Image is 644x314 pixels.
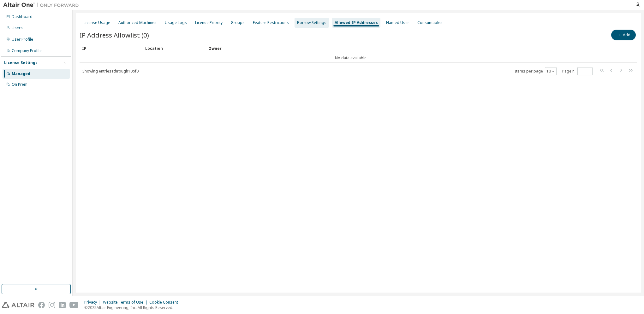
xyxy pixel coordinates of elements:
div: Consumables [417,20,443,25]
span: Showing entries 1 through 10 of 0 [82,68,139,74]
div: Owner [208,43,619,53]
div: Borrow Settings [297,20,326,25]
div: IP [82,43,140,53]
span: IP Address Allowlist (0) [80,31,149,39]
div: Dashboard [12,14,33,19]
div: Managed [12,71,30,76]
img: linkedin.svg [59,302,66,308]
div: Named User [386,20,409,25]
div: Authorized Machines [118,20,157,25]
img: altair_logo.svg [2,302,34,308]
p: © 2025 Altair Engineering, Inc. All Rights Reserved. [84,305,182,310]
img: youtube.svg [69,302,79,308]
div: Privacy [84,300,103,305]
div: User Profile [12,37,33,42]
img: instagram.svg [49,302,55,308]
span: Page n. [562,67,593,75]
div: License Priority [195,20,223,25]
div: Location [145,43,203,53]
td: No data available [80,53,622,63]
div: Website Terms of Use [103,300,149,305]
div: License Settings [4,60,38,65]
button: 10 [546,69,555,74]
div: Allowed IP Addresses [335,20,378,25]
span: Items per page [515,67,557,75]
img: facebook.svg [38,302,45,308]
div: Groups [231,20,245,25]
div: Usage Logs [165,20,187,25]
div: License Usage [84,20,110,25]
div: Company Profile [12,48,42,53]
img: Altair One [3,2,82,8]
button: Add [611,30,636,40]
div: Cookie Consent [149,300,182,305]
div: On Prem [12,82,27,87]
div: Feature Restrictions [253,20,289,25]
div: Users [12,26,23,31]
